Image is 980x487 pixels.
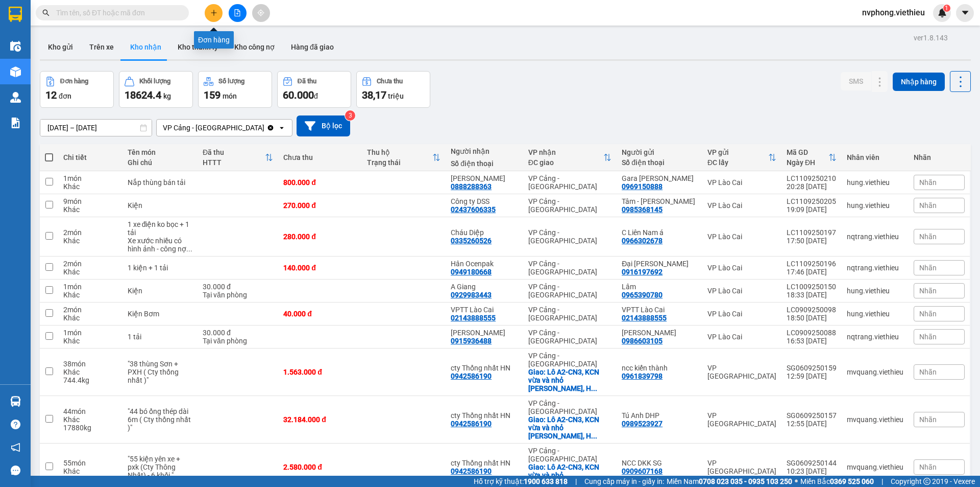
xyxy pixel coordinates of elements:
button: file-add [229,4,247,22]
div: Đơn hàng [60,78,88,85]
div: Ghi chú [128,158,192,167]
button: Hàng đã giao [283,35,342,59]
div: 10:23 [DATE] [787,467,837,475]
img: icon-new-feature [938,8,947,17]
div: Chưa thu [377,78,403,85]
div: VPTT Lào Cai [451,306,518,314]
div: 1 món [63,174,117,182]
div: Khác [63,415,117,424]
div: VP Cảng - [GEOGRAPHIC_DATA] [163,123,264,133]
div: VP Cảng - [GEOGRAPHIC_DATA] [528,174,611,191]
div: VP gửi [707,148,768,156]
span: triệu [388,92,404,100]
div: Giao: Lô A2-CN3, KCN vừa và nhỏ Từ Liêm, Hà Nội [528,368,611,392]
img: warehouse-icon [10,92,21,103]
span: 159 [204,89,220,101]
strong: 0369 525 060 [830,477,874,485]
div: 12:55 [DATE] [787,420,837,428]
div: nqtrang.viethieu [847,233,903,241]
div: Khác [63,291,117,299]
img: logo-vxr [9,7,22,22]
div: VP Cảng - [GEOGRAPHIC_DATA] [528,329,611,345]
div: 1.563.000 đ [283,368,357,376]
div: 0915936488 [451,337,492,345]
span: 60.000 [283,89,314,101]
div: cty Thống nhất HN [451,411,518,420]
div: Kiện [128,201,192,210]
div: 0916197692 [622,268,663,276]
div: VP Cảng - [GEOGRAPHIC_DATA] [528,352,611,368]
sup: 3 [345,110,355,121]
div: ver 1.8.143 [914,32,948,43]
div: 02143888555 [622,314,667,322]
div: Đã thu [298,78,316,85]
button: Kho gửi [40,35,81,59]
div: Xe xước nhiều có hình ảnh - công nợ Nam Á [128,237,192,253]
div: 0335260526 [451,237,492,245]
div: Thu hộ [367,148,432,156]
span: món [223,92,237,100]
div: 0985368145 [622,205,663,214]
div: VP Lào Cai [707,233,776,241]
div: 9 món [63,197,117,205]
div: Huệ Phong [451,329,518,337]
div: SG0609250157 [787,411,837,420]
span: | [575,476,577,487]
div: Nhãn [914,153,965,161]
span: ... [591,432,597,440]
button: Đã thu60.000đ [277,71,351,108]
div: Giao: Lô A2-CN3, KCN vừa và nhỏ Từ Liêm, Hà Nội [528,415,611,440]
div: 1 món [63,283,117,291]
div: VP [GEOGRAPHIC_DATA] [707,364,776,380]
input: Selected VP Cảng - Hà Nội. [265,123,266,133]
div: Chi tiết [63,153,117,161]
span: search [42,9,50,16]
button: Kho nhận [122,35,169,59]
span: Nhãn [919,287,937,295]
div: Khác [63,467,117,475]
div: 1 kiện + 1 tải [128,264,192,272]
div: 0961839798 [622,372,663,380]
div: 17:50 [DATE] [787,237,837,245]
div: SG0609250144 [787,459,837,467]
span: 18624.4 [125,89,161,101]
div: HTTT [203,158,265,167]
div: hung.viethieu [847,310,903,318]
div: Tâm - Bình Phương [622,197,697,205]
div: C Liên Nam á [622,228,697,237]
div: Nắp thùng bán tải [128,178,192,187]
div: VP Cảng - [GEOGRAPHIC_DATA] [528,283,611,299]
input: Tìm tên, số ĐT hoặc mã đơn [56,7,177,18]
div: Khác [63,368,117,376]
div: 0929983443 [451,291,492,299]
div: 30.000 đ [203,283,273,291]
div: hung.viethieu [847,178,903,187]
div: Khác [63,237,117,245]
div: Lan Tâm [622,329,697,337]
div: VP Cảng - [GEOGRAPHIC_DATA] [528,228,611,245]
span: question-circle [11,420,20,429]
div: 12:59 [DATE] [787,372,837,380]
div: VP Cảng - [GEOGRAPHIC_DATA] [528,447,611,463]
div: 0909607168 [622,467,663,475]
div: Tú Anh DHP [622,411,697,420]
span: Miền Bắc [800,476,874,487]
span: Nhãn [919,178,937,187]
div: VP Cảng - [GEOGRAPHIC_DATA] [528,260,611,276]
div: Gara Lưu Bằng [622,174,697,182]
div: 2 món [63,260,117,268]
div: Khác [63,205,117,214]
div: 40.000 đ [283,310,357,318]
div: "55 kiện yên xe + pxk (Cty Thông Nhất) - 6 khối " [128,455,192,479]
div: 2.580.000 đ [283,463,357,471]
div: VP nhận [528,148,603,156]
div: VP Cảng - [GEOGRAPHIC_DATA] [528,399,611,415]
div: Chưa thu [283,153,357,161]
div: VP Lào Cai [707,310,776,318]
div: cty Thống nhất HN [451,364,518,372]
div: Cháu Diệp [451,228,518,237]
div: Khác [63,314,117,322]
span: Miền Nam [667,476,792,487]
div: Số điện thoại [622,158,697,167]
div: Đại Kim Sơn [622,260,697,268]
